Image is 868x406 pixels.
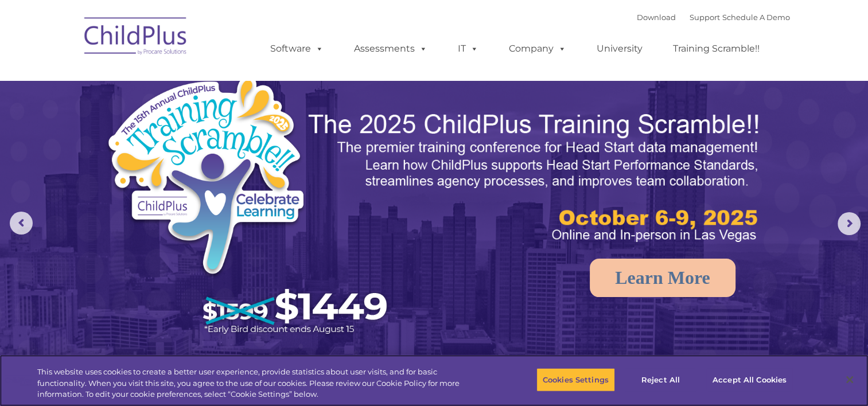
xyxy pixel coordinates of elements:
a: Learn More [590,259,735,297]
a: University [585,37,654,60]
a: Schedule A Demo [722,13,790,22]
button: Cookies Settings [536,368,615,392]
font: | [637,13,790,22]
span: Last name [159,76,194,84]
a: Support [690,13,720,22]
button: Reject All [625,368,696,392]
div: This website uses cookies to create a better user experience, provide statistics about user visit... [37,366,477,400]
img: ChildPlus by Procare Solutions [79,9,193,67]
a: Company [497,37,578,60]
a: Training Scramble!! [661,37,771,60]
a: Download [637,13,676,22]
button: Close [837,367,862,392]
a: Software [259,37,335,60]
button: Accept All Cookies [706,368,793,392]
a: IT [446,37,490,60]
a: Assessments [342,37,439,60]
span: Phone number [159,123,208,131]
